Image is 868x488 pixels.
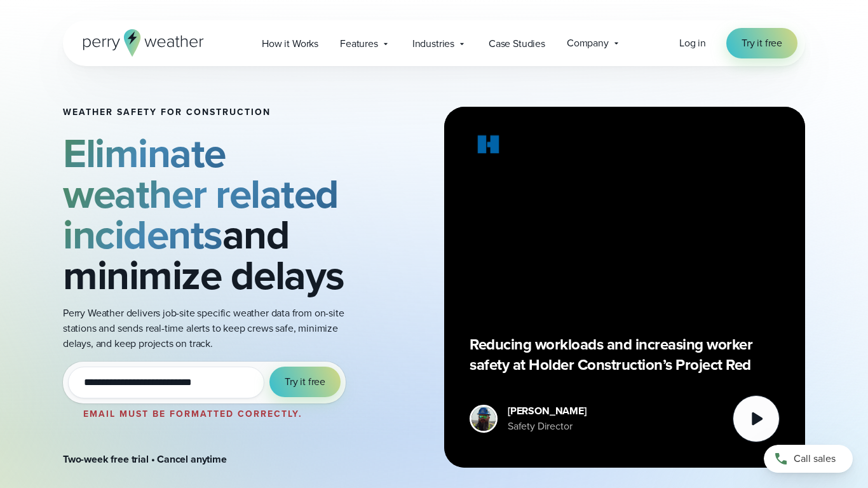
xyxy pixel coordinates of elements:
span: Try it free [285,374,325,390]
a: Log in [679,36,706,51]
h1: Weather safety for Construction [63,107,360,118]
div: Safety Director [508,419,587,434]
p: Reducing workloads and increasing worker safety at Holder Construction’s Project Red [470,334,780,375]
h2: and minimize delays [63,133,360,295]
button: Try it free [269,367,341,397]
label: Email must be formatted correctly. [83,407,302,421]
span: Industries [412,36,454,51]
span: How it Works [262,36,318,51]
span: Case Studies [489,36,545,51]
span: Log in [679,36,706,50]
a: How it Works [251,30,329,57]
span: Call sales [794,451,836,466]
a: Try it free [726,28,797,58]
div: [PERSON_NAME] [508,403,587,419]
img: Holder.svg [470,132,508,161]
span: Company [567,36,609,51]
a: Case Studies [478,30,556,57]
a: Call sales [764,445,853,473]
strong: Two-week free trial • Cancel anytime [63,452,227,466]
img: Merco Chantres Headshot [471,407,496,431]
p: Perry Weather delivers job-site specific weather data from on-site stations and sends real-time a... [63,306,360,351]
strong: Eliminate weather related incidents [63,123,339,264]
span: Features [340,36,378,51]
span: Try it free [742,36,782,51]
